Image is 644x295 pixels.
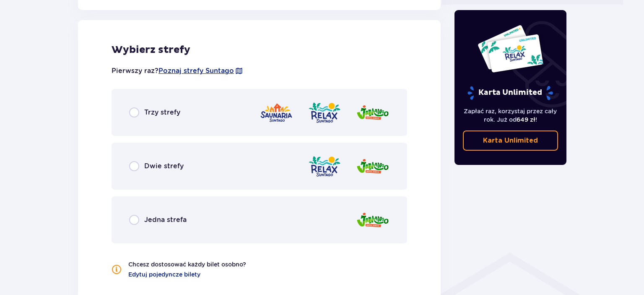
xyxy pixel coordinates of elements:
[112,44,407,56] p: Wybierz strefy
[463,131,558,151] a: Karta Unlimited
[112,66,243,76] p: Pierwszy raz?
[144,162,184,171] p: Dwie strefy
[517,116,535,123] span: 649 zł
[128,270,200,279] a: Edytuj pojedyncze bilety
[128,260,246,269] p: Chcesz dostosować każdy bilet osobno?
[356,208,390,232] img: zone logo
[308,154,341,178] img: zone logo
[158,66,234,76] a: Poznaj strefy Suntago
[260,101,293,125] img: zone logo
[144,108,180,117] p: Trzy strefy
[144,215,187,225] p: Jedna strefa
[356,101,390,125] img: zone logo
[356,154,390,178] img: zone logo
[467,86,554,100] p: Karta Unlimited
[483,136,538,145] p: Karta Unlimited
[463,107,558,124] p: Zapłać raz, korzystaj przez cały rok. Już od !
[308,101,341,125] img: zone logo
